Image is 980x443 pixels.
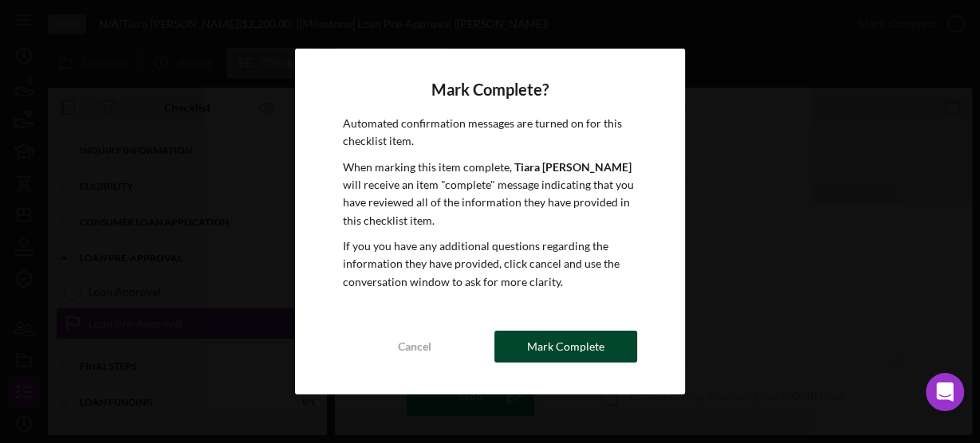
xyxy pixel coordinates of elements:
[343,115,637,151] p: Automated confirmation messages are turned on for this checklist item.
[343,80,637,99] h4: Mark Complete?
[527,331,604,363] div: Mark Complete
[343,331,486,363] button: Cancel
[343,237,637,291] p: If you you have any additional questions regarding the information they have provided, click canc...
[494,331,637,363] button: Mark Complete
[343,159,637,230] p: When marking this item complete, will receive an item "complete" message indicating that you have...
[926,373,964,411] div: Open Intercom Messenger
[514,160,632,174] b: Tiara [PERSON_NAME]
[398,331,431,363] div: Cancel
